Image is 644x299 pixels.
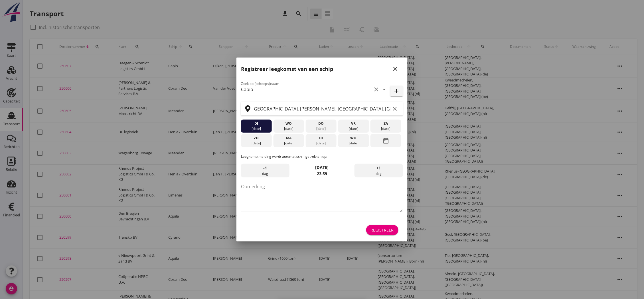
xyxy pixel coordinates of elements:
[372,121,400,126] div: za
[392,105,398,112] i: clear
[376,165,381,171] span: +1
[242,121,270,126] div: di
[275,121,303,126] div: wo
[242,136,270,141] div: zo
[381,86,388,93] i: arrow_drop_down
[340,121,368,126] div: vr
[264,165,267,171] span: -1
[307,126,335,131] div: [DATE]
[242,141,270,146] div: [DATE]
[340,141,368,146] div: [DATE]
[307,136,335,141] div: di
[307,141,335,146] div: [DATE]
[355,164,403,177] div: dag
[315,165,329,170] strong: [DATE]
[371,227,394,233] div: Registreer
[340,136,368,141] div: wo
[317,171,327,176] strong: 23:59
[275,126,303,131] div: [DATE]
[241,65,333,73] h2: Registreer leegkomst van een schip
[241,154,403,159] p: Leegkomstmelding wordt automatisch ingetrokken op:
[241,182,403,212] textarea: Opmerking
[252,104,390,113] input: Zoek op terminal of plaats
[373,86,380,93] i: clear
[241,164,289,177] div: dag
[393,88,400,95] i: add
[242,126,270,131] div: [DATE]
[372,126,400,131] div: [DATE]
[275,141,303,146] div: [DATE]
[392,65,399,72] i: close
[382,136,389,146] i: date_range
[307,121,335,126] div: do
[366,225,398,235] button: Registreer
[241,85,372,94] input: Zoek op (scheeps)naam
[340,126,368,131] div: [DATE]
[275,136,303,141] div: ma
